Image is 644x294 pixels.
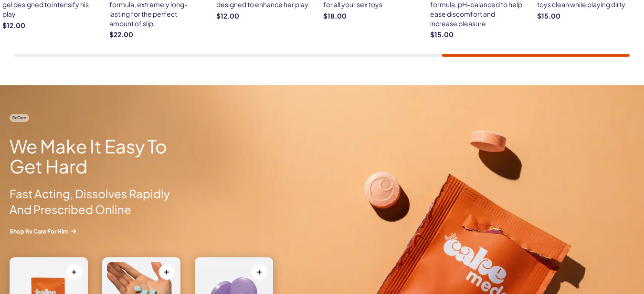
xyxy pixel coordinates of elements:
p: Fast Acting, Dissolves Rapidly And Prescribed Online [10,186,185,218]
strong: $12.00 [216,11,309,21]
strong: $15.00 [537,11,630,21]
strong: $18.00 [323,11,416,21]
strong: $22.00 [109,30,202,40]
strong: $15.00 [430,30,523,40]
a: Shop Rx Care For Him [10,227,185,235]
h2: We Make It Easy To Get Hard [10,136,185,176]
strong: $12.00 [2,21,95,30]
span: Rx Care [10,114,29,122]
